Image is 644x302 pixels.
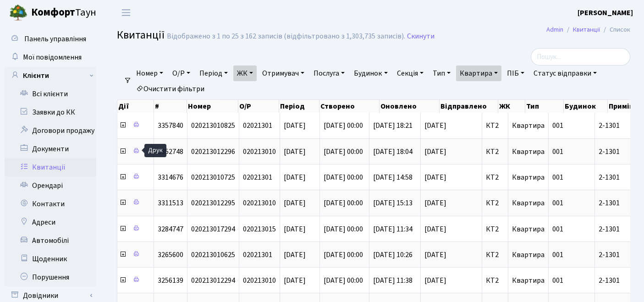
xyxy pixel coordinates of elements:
[284,172,306,182] span: [DATE]
[191,121,235,131] span: 020213010825
[158,275,183,286] span: 3256139
[424,174,478,181] span: [DATE]
[429,66,454,81] a: Тип
[5,176,96,195] a: Орендарі
[9,4,28,22] img: logo.png
[533,20,644,39] nav: breadcrumb
[191,147,235,157] span: 020213012296
[424,251,478,258] span: [DATE]
[5,121,96,140] a: Договори продажу
[440,100,498,113] th: Відправлено
[503,66,528,81] a: ПІБ
[5,158,96,176] a: Квитанції
[132,66,167,81] a: Номер
[243,198,276,208] span: 020213010
[243,121,272,131] span: 02021301
[310,66,348,81] a: Послуга
[456,66,501,81] a: Квартира
[373,224,413,234] span: [DATE] 11:34
[5,85,96,103] a: Всі клієнти
[324,172,363,182] span: [DATE] 00:00
[191,224,235,234] span: 020213017294
[117,100,154,113] th: Дії
[243,172,272,182] span: 02021301
[5,268,96,286] a: Порушення
[191,198,235,208] span: 020213012295
[158,198,183,208] span: 3311513
[23,52,82,62] span: Мої повідомлення
[5,231,96,250] a: Автомобілі
[486,148,504,155] span: КТ2
[5,213,96,231] a: Адреси
[578,8,633,18] b: [PERSON_NAME]
[284,275,306,286] span: [DATE]
[158,172,183,182] span: 3314676
[243,147,276,157] span: 020213010
[564,100,608,113] th: Будинок
[154,100,187,113] th: #
[324,121,363,131] span: [DATE] 00:00
[350,66,391,81] a: Будинок
[373,250,413,260] span: [DATE] 10:26
[578,7,633,18] a: [PERSON_NAME]
[512,172,545,182] span: Квартира
[424,225,478,233] span: [DATE]
[324,275,363,286] span: [DATE] 00:00
[158,121,183,131] span: 3357840
[393,66,427,81] a: Секція
[600,25,630,35] li: Список
[512,198,545,208] span: Квартира
[552,224,563,234] span: 001
[373,121,413,131] span: [DATE] 18:21
[5,250,96,268] a: Щоденник
[512,147,545,157] span: Квартира
[552,172,563,182] span: 001
[31,5,75,20] b: Комфорт
[486,122,504,129] span: КТ2
[158,250,183,260] span: 3265600
[191,172,235,182] span: 020213010725
[531,48,630,66] input: Пошук...
[319,100,380,113] th: Створено
[530,66,600,81] a: Статус відправки
[5,66,96,85] a: Клієнти
[132,81,208,97] a: Очистити фільтри
[324,198,363,208] span: [DATE] 00:00
[486,277,504,284] span: КТ2
[486,174,504,181] span: КТ2
[498,100,526,113] th: ЖК
[243,250,272,260] span: 02021301
[243,224,276,234] span: 020213015
[5,103,96,121] a: Заявки до КК
[424,277,478,284] span: [DATE]
[324,250,363,260] span: [DATE] 00:00
[373,198,413,208] span: [DATE] 15:13
[552,198,563,208] span: 001
[196,66,231,81] a: Період
[284,224,306,234] span: [DATE]
[31,5,96,21] span: Таун
[380,100,440,113] th: Оновлено
[158,147,183,157] span: 3352748
[486,251,504,258] span: КТ2
[169,66,194,81] a: О/Р
[259,66,308,81] a: Отримувач
[117,27,165,43] span: Квитанції
[5,140,96,158] a: Документи
[373,172,413,182] span: [DATE] 14:58
[512,275,545,286] span: Квартира
[373,147,413,157] span: [DATE] 18:04
[284,121,306,131] span: [DATE]
[573,25,600,34] a: Квитанції
[486,225,504,233] span: КТ2
[512,121,545,131] span: Квартира
[552,250,563,260] span: 001
[512,250,545,260] span: Квартира
[552,275,563,286] span: 001
[5,48,96,66] a: Мої повідомлення
[486,199,504,207] span: КТ2
[424,199,478,207] span: [DATE]
[284,250,306,260] span: [DATE]
[424,122,478,129] span: [DATE]
[187,100,238,113] th: Номер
